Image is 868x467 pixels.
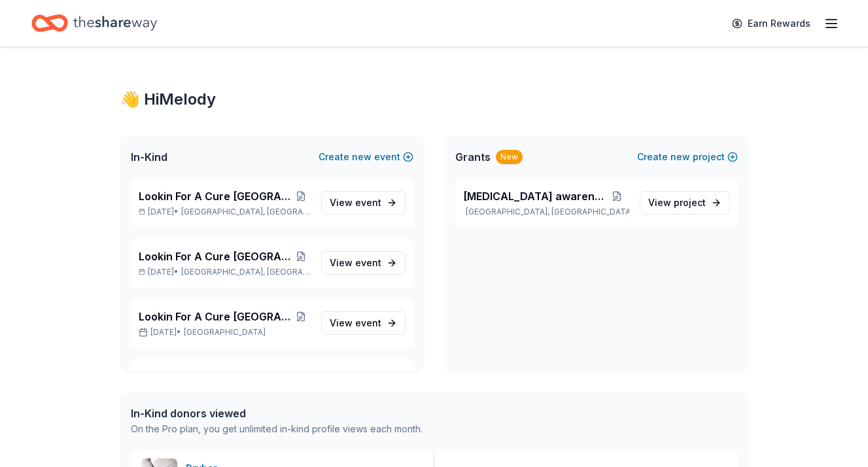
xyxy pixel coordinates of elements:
[355,197,381,208] span: event
[463,188,604,204] span: [MEDICAL_DATA] awareness
[139,327,311,337] p: [DATE] •
[139,369,291,385] span: Lookin For A Cure [GEOGRAPHIC_DATA]
[181,267,310,277] span: [GEOGRAPHIC_DATA], [GEOGRAPHIC_DATA]
[131,149,167,165] span: In-Kind
[139,249,291,264] span: Lookin For A Cure [GEOGRAPHIC_DATA]
[181,207,310,217] span: [GEOGRAPHIC_DATA], [GEOGRAPHIC_DATA]
[330,255,381,271] span: View
[321,191,406,215] a: View event
[640,191,730,215] a: View project
[139,309,291,324] span: Lookin For A Cure [GEOGRAPHIC_DATA]
[637,149,738,165] button: Createnewproject
[120,89,748,110] div: 👋 Hi Melody
[184,327,266,337] span: [GEOGRAPHIC_DATA]
[352,149,372,165] span: new
[330,195,381,211] span: View
[355,257,381,268] span: event
[463,207,629,217] p: [GEOGRAPHIC_DATA], [GEOGRAPHIC_DATA]
[139,188,291,204] span: Lookin For A Cure [GEOGRAPHIC_DATA]
[670,149,690,165] span: new
[319,149,413,165] button: Createnewevent
[455,149,491,165] span: Grants
[648,195,706,211] span: View
[131,406,423,421] div: In-Kind donors viewed
[131,421,423,437] div: On the Pro plan, you get unlimited in-kind profile views each month.
[321,311,406,335] a: View event
[321,251,406,275] a: View event
[355,317,381,328] span: event
[31,8,157,39] a: Home
[724,12,818,35] a: Earn Rewards
[496,150,523,164] div: New
[330,315,381,331] span: View
[674,197,706,208] span: project
[139,207,311,217] p: [DATE] •
[139,267,311,277] p: [DATE] •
